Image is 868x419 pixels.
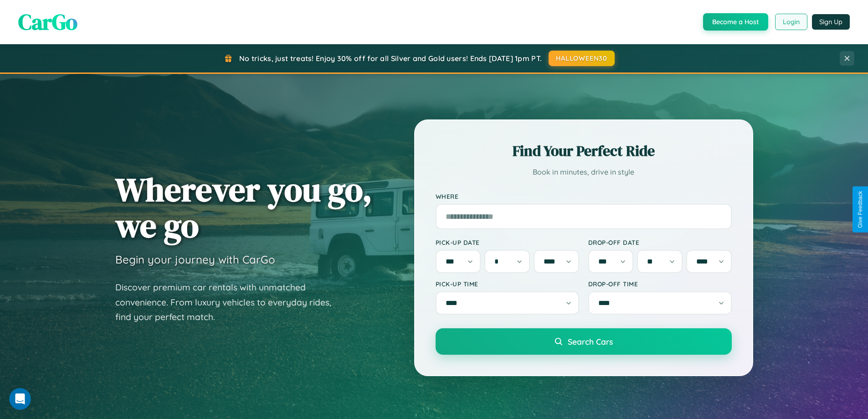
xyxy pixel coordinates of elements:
[703,13,768,31] button: Become a Host
[588,238,732,246] label: Drop-off Date
[436,238,579,246] label: Pick-up Date
[239,54,542,63] span: No tricks, just treats! Enjoy 30% off for all Silver and Gold users! Ends [DATE] 1pm PT.
[436,166,732,179] p: Book in minutes, drive in style
[436,141,732,161] h2: Find Your Perfect Ride
[549,51,615,66] button: HALLOWEEN30
[812,14,850,30] button: Sign Up
[568,336,613,347] span: Search Cars
[115,171,372,243] h1: Wherever you go, we go
[9,388,31,410] iframe: Intercom live chat
[115,280,343,325] p: Discover premium car rentals with unmatched convenience. From luxury vehicles to everyday rides, ...
[857,191,863,228] div: Give Feedback
[436,280,579,288] label: Pick-up Time
[436,192,732,200] label: Where
[436,328,732,355] button: Search Cars
[115,253,275,266] h3: Begin your journey with CarGo
[588,280,732,288] label: Drop-off Time
[18,7,77,37] span: CarGo
[775,14,807,30] button: Login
